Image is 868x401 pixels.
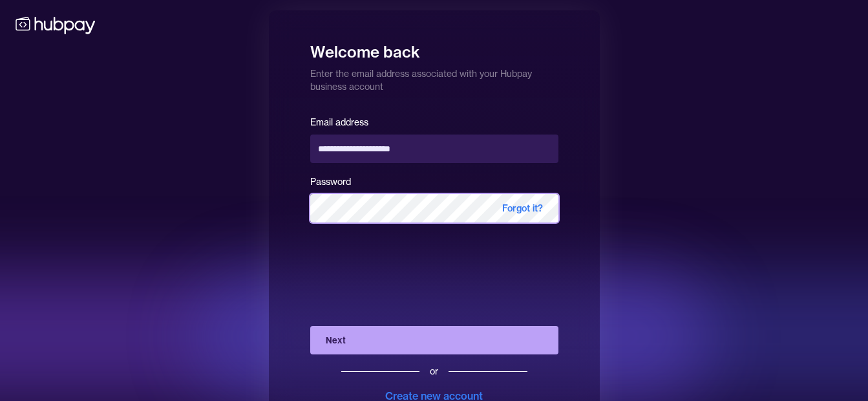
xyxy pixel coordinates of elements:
button: Next [310,326,558,354]
div: or [430,365,438,378]
label: Password [310,176,351,188]
label: Email address [310,116,368,128]
p: Enter the email address associated with your Hubpay business account [310,62,558,93]
h1: Welcome back [310,34,558,62]
span: Forgot it? [487,194,558,222]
